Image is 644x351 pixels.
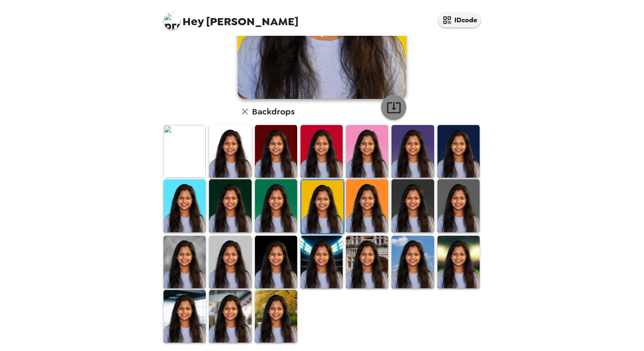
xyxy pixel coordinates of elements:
[164,8,298,27] span: [PERSON_NAME]
[252,105,295,118] h6: Backdrops
[438,13,480,27] button: IDcode
[182,14,204,29] span: Hey
[164,125,206,178] img: Original
[164,13,180,29] img: profile pic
